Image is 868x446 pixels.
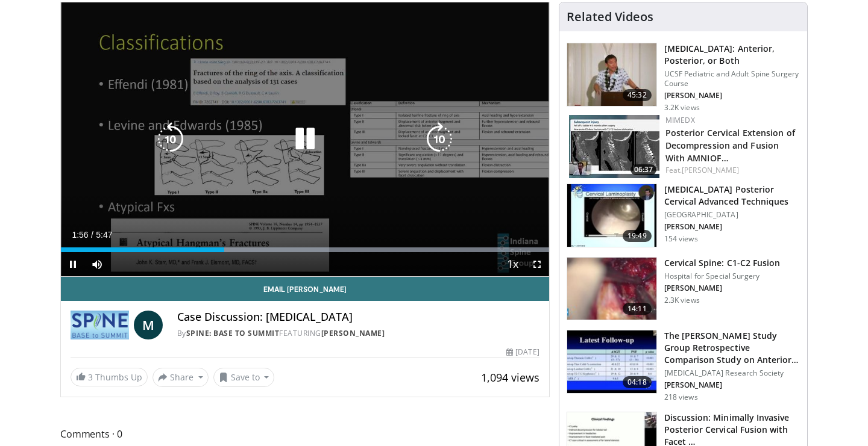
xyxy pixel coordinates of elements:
img: 870ffff8-2fe6-4319-b880-d4926705d09e.150x105_q85_crop-smart_upscale.jpg [569,115,659,178]
span: 04:18 [623,376,652,388]
button: Fullscreen [525,252,549,276]
img: 39881e2b-1492-44db-9479-cec6abaf7e70.150x105_q85_crop-smart_upscale.jpg [567,43,656,106]
p: [PERSON_NAME] [664,222,800,232]
div: Progress Bar [61,247,549,252]
img: Spine: Base to Summit [71,311,129,339]
h3: The [PERSON_NAME] Study Group Retrospective Comparison Study on Anterior Ver… [664,330,800,366]
h4: Case Discussion: [MEDICAL_DATA] [177,311,539,324]
button: Share [153,368,209,387]
a: 3 Thumbs Up [71,368,148,386]
button: Playback Rate [501,252,525,276]
a: 04:18 The [PERSON_NAME] Study Group Retrospective Comparison Study on Anterior Ver… [MEDICAL_DATA... [567,330,800,402]
p: UCSF Pediatric and Adult Spine Surgery Course [664,69,800,88]
h4: Related Videos [567,10,653,24]
div: [DATE] [506,347,539,358]
img: c51e2cc9-3e2e-4ca4-a943-ee67790e077c.150x105_q85_crop-smart_upscale.jpg [567,258,656,320]
p: 3.2K views [664,103,700,113]
button: Mute [85,252,109,276]
p: 218 views [664,392,698,402]
span: 3 [88,371,93,383]
span: Comments 0 [60,426,550,442]
button: Pause [61,252,85,276]
p: [MEDICAL_DATA] Research Society [664,368,800,378]
p: [PERSON_NAME] [664,380,800,390]
a: [PERSON_NAME] [321,328,385,338]
span: 06:37 [631,164,656,175]
a: 45:32 [MEDICAL_DATA]: Anterior, Posterior, or Both UCSF Pediatric and Adult Spine Surgery Course ... [567,43,800,113]
a: [PERSON_NAME] [682,165,739,175]
span: 5:47 [96,230,112,240]
span: 1,094 views [481,370,539,385]
h3: [MEDICAL_DATA]: Anterior, Posterior, or Both [664,43,800,67]
a: Posterior Cervical Extension of Decompression and Fusion With AMNIOF… [665,127,795,164]
img: bd44c2d2-e3bb-406c-8f0d-7832ae021590.150x105_q85_crop-smart_upscale.jpg [567,184,656,247]
p: [PERSON_NAME] [664,91,800,101]
div: Feat. [665,165,797,176]
a: 19:49 [MEDICAL_DATA] Posterior Cervical Advanced Techniques [GEOGRAPHIC_DATA] [PERSON_NAME] 154 v... [567,184,800,247]
p: 154 views [664,234,698,244]
a: MIMEDX [665,115,695,125]
a: Spine: Base to Summit [186,328,280,338]
span: / [91,230,93,240]
span: 45:32 [623,89,652,101]
video-js: Video Player [61,2,549,277]
div: By FEATURING [177,328,539,339]
a: 06:37 [569,115,659,178]
span: 19:49 [623,230,652,242]
a: Email [PERSON_NAME] [61,277,549,301]
button: Save to [213,368,275,387]
img: 17a1a6dd-787c-423e-94a1-c7a667a649ee.150x105_q85_crop-smart_upscale.jpg [567,330,656,393]
p: 2.3K views [664,296,700,305]
span: 14:11 [623,303,652,315]
p: [GEOGRAPHIC_DATA] [664,210,800,220]
p: Hospital for Special Surgery [664,271,781,281]
span: 1:56 [72,230,88,240]
a: 14:11 Cervical Spine: C1-C2 Fusion Hospital for Special Surgery [PERSON_NAME] 2.3K views [567,257,800,321]
p: [PERSON_NAME] [664,283,781,293]
h3: [MEDICAL_DATA] Posterior Cervical Advanced Techniques [664,184,800,208]
a: M [134,311,163,339]
h3: Cervical Spine: C1-C2 Fusion [664,257,781,269]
